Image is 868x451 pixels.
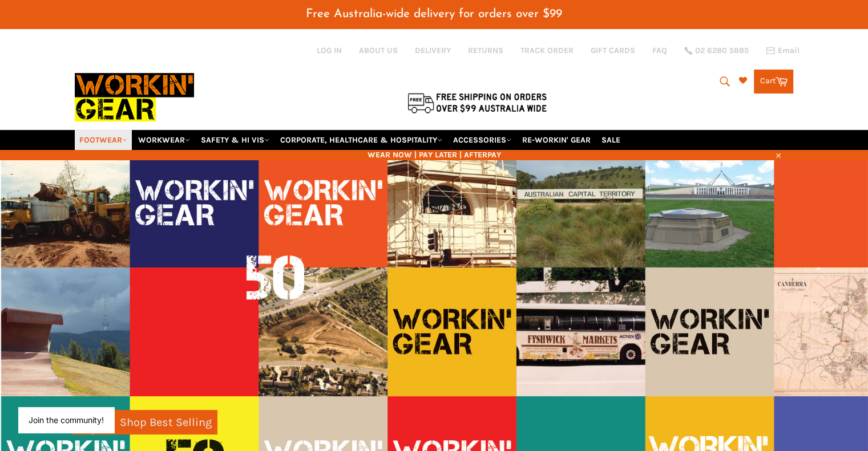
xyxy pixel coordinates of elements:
a: RE-WORKIN' GEAR [518,130,595,150]
img: Flat $9.95 shipping Australia wide [406,91,548,115]
a: RETURNS [468,45,503,56]
a: WORKWEAR [134,130,195,150]
a: SALE [597,130,625,150]
a: ACCESSORIES [449,130,516,150]
img: Workin Gear leaders in Workwear, Safety Boots, PPE, Uniforms. Australia's No.1 in Workwear [75,65,194,129]
a: FOOTWEAR [75,130,132,150]
a: Cart [754,70,793,94]
a: TRACK ORDER [520,45,574,56]
a: Log in [317,46,342,55]
span: 02 6280 5885 [695,47,749,55]
a: CORPORATE, HEALTHCARE & HOSPITALITY [276,130,447,150]
a: 02 6280 5885 [684,47,749,55]
a: FAQ [652,45,667,56]
a: Shop Best Selling [114,410,217,434]
a: ABOUT US [359,45,398,56]
button: Join the community! [29,415,104,425]
a: GIFT CARDS [591,45,635,56]
a: SAFETY & HI VIS [196,130,274,150]
a: DELIVERY [415,45,451,56]
a: Email [766,46,800,55]
span: Free Australia-wide delivery for orders over $99 [306,8,562,20]
span: WEAR NOW | PAY LATER | AFTERPAY [75,149,794,160]
span: Email [778,47,800,55]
